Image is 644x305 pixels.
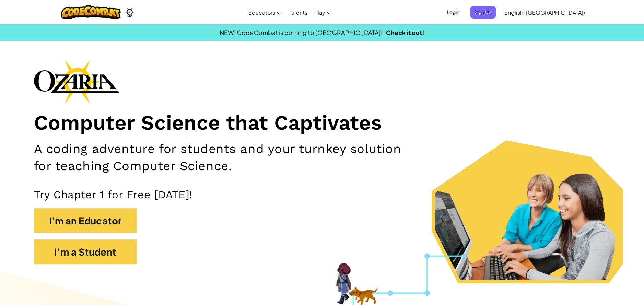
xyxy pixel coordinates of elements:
[504,9,585,16] span: English ([GEOGRAPHIC_DATA])
[311,3,335,22] a: Play
[220,28,383,36] span: NEW! CodeCombat is coming to [GEOGRAPHIC_DATA]!
[34,239,137,264] button: I'm a Student
[248,9,275,16] span: Educators
[314,9,325,16] span: Play
[501,3,588,22] a: English ([GEOGRAPHIC_DATA])
[124,7,135,17] img: Ozaria
[285,3,311,22] a: Parents
[245,3,285,22] a: Educators
[34,188,610,201] p: Try Chapter 1 for Free [DATE]!
[443,6,464,19] button: Login
[34,60,120,104] img: Ozaria branding logo
[470,6,496,19] button: Sign Up
[34,140,420,174] h2: A coding adventure for students and your turnkey solution for teaching Computer Science.
[34,208,137,233] button: I'm an Educator
[34,110,610,136] h1: Computer Science that Captivates
[61,5,121,19] img: CodeCombat logo
[386,28,424,36] a: Check it out!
